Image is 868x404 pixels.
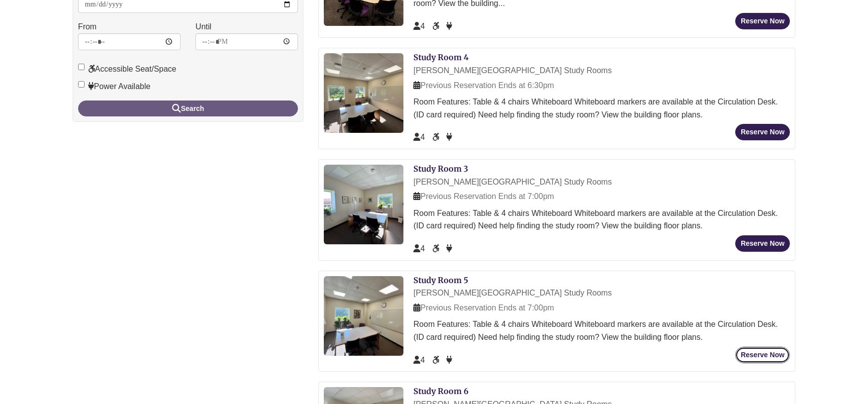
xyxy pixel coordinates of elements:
span: Previous Reservation Ends at 7:00pm [413,192,554,201]
button: Reserve Now [735,347,790,363]
label: From [78,20,96,33]
button: Reserve Now [735,124,790,140]
span: The capacity of this space [413,356,425,364]
a: Study Room 4 [413,52,469,62]
div: [PERSON_NAME][GEOGRAPHIC_DATA] Study Rooms [413,287,790,300]
button: Reserve Now [735,235,790,252]
span: Accessible Seat/Space [432,133,441,141]
img: Study Room 5 [324,276,403,356]
label: Accessible Seat/Space [78,63,177,76]
a: Study Room 6 [413,386,469,396]
input: Power Available [78,81,85,88]
span: Power Available [446,356,452,364]
a: Study Room 3 [413,164,468,174]
div: Room Features: Table & 4 chairs Whiteboard Whiteboard markers are available at the Circulation De... [413,96,790,121]
div: Room Features: Table & 4 chairs Whiteboard Whiteboard markers are available at the Circulation De... [413,318,790,343]
span: Previous Reservation Ends at 7:00pm [413,303,554,312]
input: Accessible Seat/Space [78,64,85,70]
span: Accessible Seat/Space [432,356,441,364]
span: The capacity of this space [413,244,425,253]
div: [PERSON_NAME][GEOGRAPHIC_DATA] Study Rooms [413,176,790,189]
a: Study Room 5 [413,275,468,285]
span: The capacity of this space [413,133,425,141]
label: Power Available [78,80,151,93]
span: Accessible Seat/Space [432,22,441,30]
button: Search [78,101,298,116]
span: Power Available [446,244,452,253]
button: Reserve Now [735,13,790,29]
div: [PERSON_NAME][GEOGRAPHIC_DATA] Study Rooms [413,64,790,77]
img: Study Room 4 [324,53,403,133]
span: Accessible Seat/Space [432,244,441,253]
div: Room Features: Table & 4 chairs Whiteboard Whiteboard markers are available at the Circulation De... [413,207,790,232]
img: Study Room 3 [324,165,403,244]
span: Power Available [446,133,452,141]
label: Until [195,20,211,33]
span: The capacity of this space [413,22,425,30]
span: Power Available [446,22,452,30]
span: Previous Reservation Ends at 6:30pm [413,81,554,90]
